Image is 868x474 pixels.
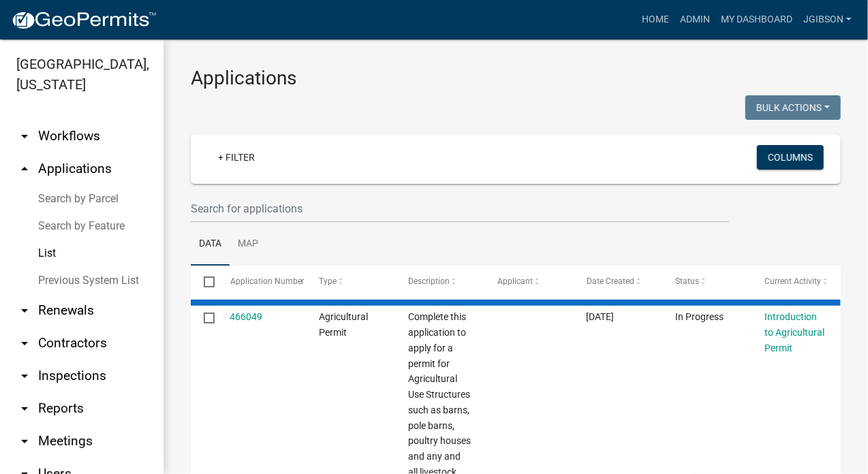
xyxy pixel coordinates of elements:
[745,95,841,120] button: Bulk Actions
[16,433,33,449] i: arrow_drop_down
[764,276,821,286] span: Current Activity
[757,145,824,170] button: Columns
[675,7,715,33] a: Admin
[230,223,266,266] a: Map
[636,7,675,33] a: Home
[16,128,33,144] i: arrow_drop_down
[395,266,484,298] datatable-header-cell: Description
[715,7,798,33] a: My Dashboard
[764,311,824,353] a: Introduction to Agricultural Permit
[191,195,729,223] input: Search for applications
[230,276,305,286] span: Application Number
[191,67,841,90] h3: Applications
[587,276,634,286] span: Date Created
[16,368,33,384] i: arrow_drop_down
[207,145,266,170] a: + Filter
[230,311,263,322] a: 466049
[662,266,751,298] datatable-header-cell: Status
[676,311,724,322] span: In Progress
[751,266,841,298] datatable-header-cell: Current Activity
[217,266,306,298] datatable-header-cell: Application Number
[676,276,700,286] span: Status
[408,276,450,286] span: Description
[306,266,395,298] datatable-header-cell: Type
[16,302,33,319] i: arrow_drop_down
[319,276,337,286] span: Type
[484,266,574,298] datatable-header-cell: Applicant
[16,161,33,177] i: arrow_drop_up
[16,335,33,351] i: arrow_drop_down
[191,266,217,298] datatable-header-cell: Select
[798,7,857,33] a: jgibson
[16,400,33,417] i: arrow_drop_down
[191,223,230,266] a: Data
[587,311,615,322] span: 08/19/2025
[574,266,663,298] datatable-header-cell: Date Created
[319,311,368,338] span: Agricultural Permit
[497,276,533,286] span: Applicant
